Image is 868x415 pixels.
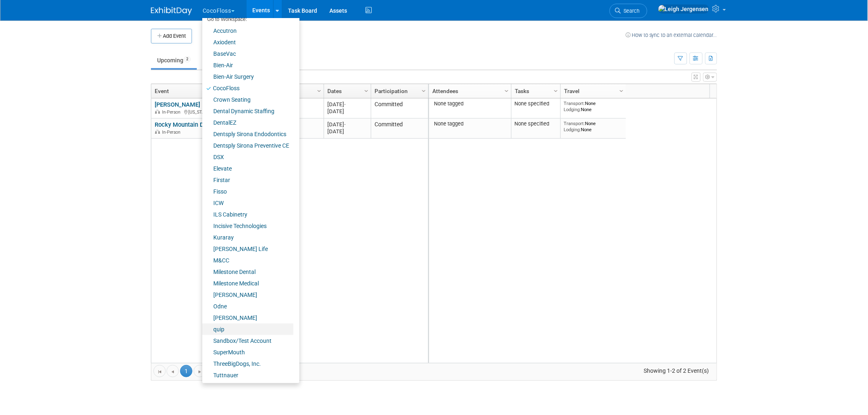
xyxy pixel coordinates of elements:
[202,59,293,71] a: Bien-Air
[202,48,293,59] a: BaseVac
[162,109,183,115] span: In-Person
[202,105,293,117] a: Dental Dynamic Staffing
[180,365,192,377] span: 1
[167,365,179,377] a: Go to the previous page
[202,358,293,369] a: ThreeBigDogs, Inc.
[432,100,508,107] div: None tagged
[327,128,367,135] div: [DATE]
[155,121,283,128] a: Rocky Mountain Dental Convention-08344-2026
[202,151,293,163] a: DSX
[202,220,293,232] a: Incisive Technologies
[202,369,293,381] a: Tuttnauer
[316,88,322,94] span: Column Settings
[327,121,367,128] div: [DATE]
[153,365,166,377] a: Go to the first page
[327,84,365,98] a: Dates
[202,324,293,335] a: quip
[155,109,160,114] img: In-Person Event
[184,56,191,62] span: 2
[202,71,293,82] a: Bien-Air Surgery
[621,8,640,14] span: Search
[202,255,293,266] a: M&CC
[155,101,233,108] a: [PERSON_NAME] 14707-2025
[362,84,371,96] a: Column Settings
[202,163,293,174] a: Elevate
[202,197,293,209] a: ICW
[636,365,717,376] span: Showing 1-2 of 2 Event(s)
[202,128,293,140] a: Dentsply Sirona Endodontics
[617,84,626,96] a: Column Settings
[327,108,367,115] div: [DATE]
[202,347,293,358] a: SuperMouth
[564,121,623,132] div: None None
[371,98,428,119] td: Committed
[432,121,508,127] div: None tagged
[432,84,506,98] a: Attendees
[202,209,293,220] a: ILS Cabinetry
[202,82,293,94] a: CocoFloss
[344,121,346,128] span: -
[553,88,559,94] span: Column Settings
[564,100,585,106] span: Transport:
[202,243,293,255] a: [PERSON_NAME] Life
[564,100,623,112] div: None None
[564,107,581,112] span: Lodging:
[202,278,293,289] a: Milestone Medical
[169,369,176,375] span: Go to the previous page
[552,84,561,96] a: Column Settings
[344,101,346,107] span: -
[503,84,512,96] a: Column Settings
[626,32,717,38] a: How to sync to an external calendar...
[515,121,557,127] div: None specified
[199,52,232,68] a: Past33
[202,25,293,36] a: Accutron
[202,335,293,347] a: Sandbox/Test Account
[564,127,581,132] span: Lodging:
[315,84,324,96] a: Column Settings
[151,29,192,43] button: Add Event
[202,94,293,105] a: Crown Seating
[202,14,293,25] li: Go to Workspace:
[420,88,427,94] span: Column Settings
[202,289,293,301] a: [PERSON_NAME]
[363,88,370,94] span: Column Settings
[420,84,429,96] a: Column Settings
[202,174,293,186] a: Firstar
[151,7,192,15] img: ExhibitDay
[202,266,293,278] a: Milestone Dental
[618,88,625,94] span: Column Settings
[155,84,318,98] a: Event
[194,365,206,377] a: Go to the next page
[202,117,293,128] a: DentalEZ
[156,369,163,375] span: Go to the first page
[564,84,621,98] a: Travel
[327,101,367,108] div: [DATE]
[503,88,510,94] span: Column Settings
[202,232,293,243] a: Kuraray
[371,119,428,139] td: Committed
[610,4,647,18] a: Search
[515,100,557,107] div: None specified
[202,36,293,48] a: Axiodent
[155,108,320,115] div: [US_STATE], [GEOGRAPHIC_DATA]
[202,301,293,312] a: Odne
[155,130,160,134] img: In-Person Event
[202,140,293,151] a: Dentsply Sirona Preventive CE
[202,186,293,197] a: Fisso
[564,121,585,126] span: Transport:
[162,130,183,135] span: In-Person
[515,84,555,98] a: Tasks
[151,52,197,68] a: Upcoming2
[375,84,423,98] a: Participation
[658,5,709,14] img: Leigh Jergensen
[202,312,293,324] a: [PERSON_NAME]
[196,369,203,375] span: Go to the next page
